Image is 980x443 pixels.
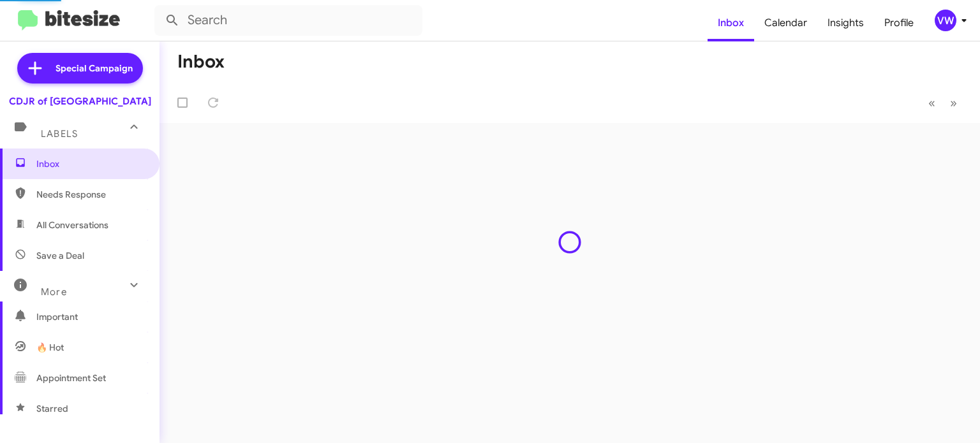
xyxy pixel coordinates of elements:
button: vw [924,10,966,31]
span: More [41,286,67,298]
span: Save a Deal [36,249,84,262]
span: « [928,95,935,111]
span: Important [36,310,145,323]
nav: Page navigation example [921,90,965,116]
input: Search [154,5,422,36]
button: Previous [921,90,943,116]
a: Profile [874,4,924,41]
a: Special Campaign [17,53,143,84]
span: 🔥 Hot [36,341,64,354]
a: Insights [817,4,874,41]
span: Labels [41,128,78,140]
div: CDJR of [GEOGRAPHIC_DATA] [9,95,151,108]
span: Starred [36,402,68,415]
a: Inbox [708,4,754,41]
h1: Inbox [177,52,225,72]
span: Special Campaign [56,62,133,75]
a: Calendar [754,4,817,41]
span: Needs Response [36,188,145,201]
span: Inbox [36,157,145,170]
span: » [950,95,957,111]
div: vw [935,10,956,31]
span: All Conversations [36,219,108,231]
span: Appointment Set [36,372,106,384]
button: Next [942,90,965,116]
